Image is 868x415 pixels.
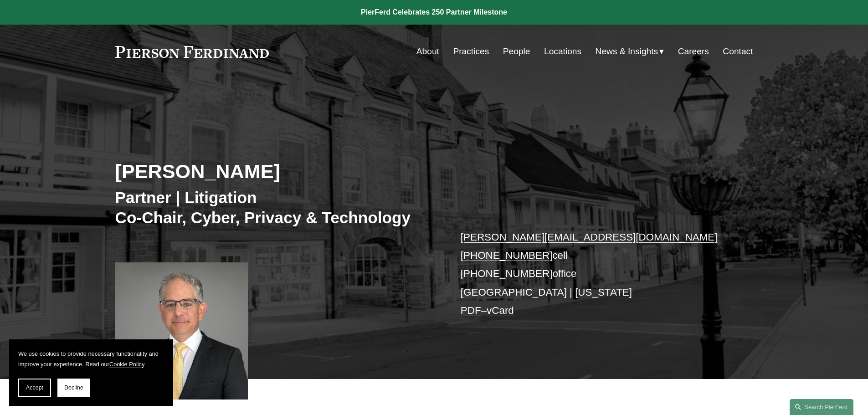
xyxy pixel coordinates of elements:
[9,339,173,406] section: Cookie banner
[461,268,553,279] a: [PHONE_NUMBER]
[109,361,144,368] a: Cookie Policy
[723,43,753,60] a: Contact
[503,43,530,60] a: People
[26,384,43,391] span: Accept
[678,43,709,60] a: Careers
[461,305,481,316] a: PDF
[57,379,90,397] button: Decline
[461,250,553,261] a: [PHONE_NUMBER]
[461,231,718,243] a: [PERSON_NAME][EMAIL_ADDRESS][DOMAIN_NAME]
[115,188,434,227] h3: Partner | Litigation Co-Chair, Cyber, Privacy & Technology
[487,305,514,316] a: vCard
[416,43,439,60] a: About
[596,44,658,60] span: News & Insights
[544,43,581,60] a: Locations
[64,384,83,391] span: Decline
[596,43,664,60] a: folder dropdown
[18,348,164,369] p: We use cookies to provide necessary functionality and improve your experience. Read our .
[453,43,489,60] a: Practices
[790,399,853,415] a: Search this site
[115,159,434,183] h2: [PERSON_NAME]
[18,379,51,397] button: Accept
[461,228,726,320] p: cell office [GEOGRAPHIC_DATA] | [US_STATE] –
